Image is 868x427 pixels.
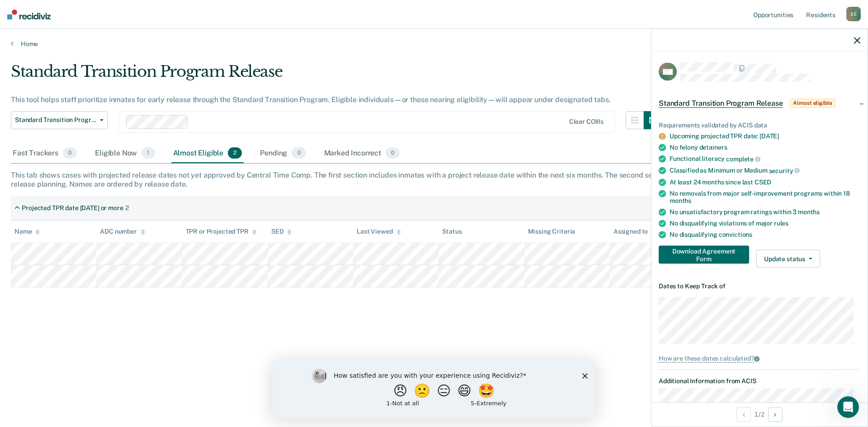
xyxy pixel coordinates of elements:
button: Next Opportunity [768,407,783,422]
div: This tab shows cases with projected release dates not yet approved by Central Time Comp. The firs... [11,171,857,188]
span: months [670,197,691,204]
div: Assigned to [613,228,656,235]
a: How are these dates calculated? [659,355,860,362]
div: S E [846,7,861,21]
div: Fast Trackers [11,144,79,164]
iframe: Intercom live chat [837,396,859,418]
button: Download Agreement Form [659,246,749,264]
div: Name [14,228,40,235]
div: ADC number [100,228,145,235]
div: Standard Transition Program ReleaseAlmost eligible [651,89,868,117]
span: convictions [719,231,752,238]
div: Almost Eligible [171,144,244,164]
div: At least 24 months since last [670,178,860,186]
div: 1 / 2 [651,402,868,426]
span: 2 [228,147,242,159]
span: Standard Transition Program Release [659,99,783,108]
button: Update status [756,250,820,268]
span: 0 [292,147,306,159]
div: Classified as Minimum or Medium [670,167,860,175]
div: 2 [125,204,129,212]
button: Previous Opportunity [736,407,751,422]
div: Marked Incorrect [322,144,402,164]
div: No unsatisfactory program ratings within 3 [670,208,860,216]
div: TPR or Projected TPR [186,228,257,235]
a: Home [11,40,857,48]
span: Almost eligible [790,99,835,108]
div: Requirements validated by ACIS data [659,121,860,129]
span: rules [774,220,788,227]
span: detainers [699,144,727,151]
span: 0 [386,147,400,159]
div: Missing Criteria [528,228,576,235]
div: No disqualifying [670,231,860,239]
div: Clear COIIIs [569,118,604,126]
div: This tool helps staff prioritize inmates for early release through the Standard Transition Progra... [11,95,662,104]
div: Eligible Now [93,144,156,164]
div: Projected TPR date [DATE] or more [22,204,123,212]
div: Functional literacy [670,155,860,163]
div: SED [271,228,292,235]
div: Upcoming projected TPR date: [DATE] [670,132,860,140]
dt: Dates to Keep Track of [659,282,860,290]
span: Standard Transition Program Release [15,116,96,124]
div: Last Viewed [357,228,401,235]
span: months [798,208,820,216]
span: 1 [142,147,155,159]
dt: Additional Information from ACIS [659,377,860,385]
img: Recidiviz [7,9,51,19]
div: No felony [670,144,860,151]
iframe: Survey by Kim from Recidiviz [272,360,596,418]
span: security [769,167,800,174]
div: Standard Transition Program Release [11,62,662,88]
span: 0 [63,147,77,159]
div: Pending [258,144,307,164]
a: Navigate to form link [659,246,753,264]
div: No removals from major self-improvement programs within 18 [670,189,860,205]
span: complete [726,155,760,163]
span: CSED [755,178,771,185]
div: How are these dates calculated? [659,355,754,363]
div: No disqualifying violations of major [670,220,860,227]
div: Status [442,228,462,235]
